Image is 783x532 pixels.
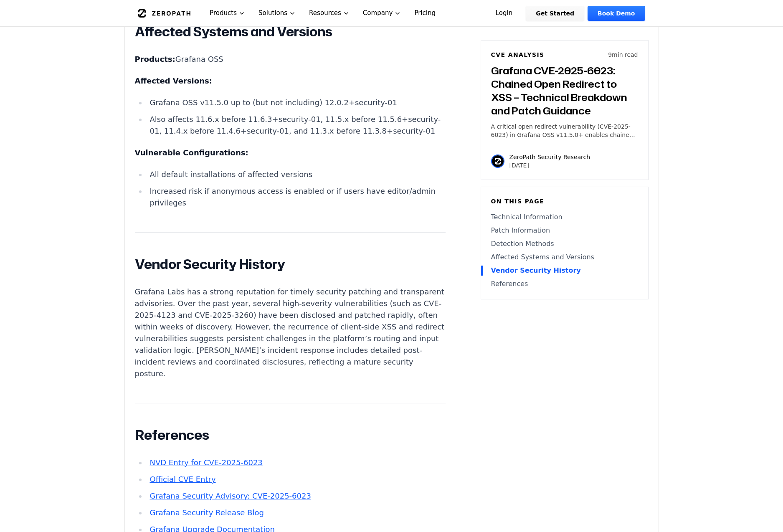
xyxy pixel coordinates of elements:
h2: References [135,427,446,443]
li: All default installations of affected versions [147,169,446,180]
a: NVD Entry for CVE-2025-6023 [150,458,262,467]
a: Official CVE Entry [150,475,215,484]
h6: On this page [491,197,638,205]
strong: Vulnerable Configurations: [135,148,248,157]
li: Increased risk if anonymous access is enabled or if users have editor/admin privileges [147,185,446,209]
a: Grafana Security Advisory: CVE-2025-6023 [150,491,311,500]
p: ZeroPath Security Research [509,153,590,161]
a: Patch Information [491,225,638,236]
p: Grafana OSS [135,53,446,65]
a: Grafana Security Release Blog [150,508,264,517]
h2: Vendor Security History [135,256,446,273]
a: Login [486,6,523,21]
p: [DATE] [509,161,590,170]
strong: Products: [135,55,175,63]
p: A critical open redirect vulnerability (CVE-2025-6023) in Grafana OSS v11.5.0+ enables chained XS... [491,122,638,139]
a: Vendor Security History [491,266,638,276]
p: 9 min read [608,51,638,59]
a: Technical Information [491,212,638,222]
li: Grafana OSS v11.5.0 up to (but not including) 12.0.2+security-01 [147,97,446,109]
a: References [491,279,638,289]
a: Affected Systems and Versions [491,252,638,262]
img: ZeroPath Security Research [491,155,504,168]
li: Also affects 11.6.x before 11.6.3+security-01, 11.5.x before 11.5.6+security-01, 11.4.x before 11... [147,114,446,137]
a: Book Demo [588,6,645,21]
p: Grafana Labs has a strong reputation for timely security patching and transparent advisories. Ove... [135,286,446,380]
a: Detection Methods [491,239,638,249]
h2: Affected Systems and Versions [135,23,446,40]
h3: Grafana CVE-2025-6023: Chained Open Redirect to XSS – Technical Breakdown and Patch Guidance [491,64,638,117]
h6: CVE Analysis [491,51,545,59]
a: Get Started [526,6,584,21]
strong: Affected Versions: [135,76,212,85]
